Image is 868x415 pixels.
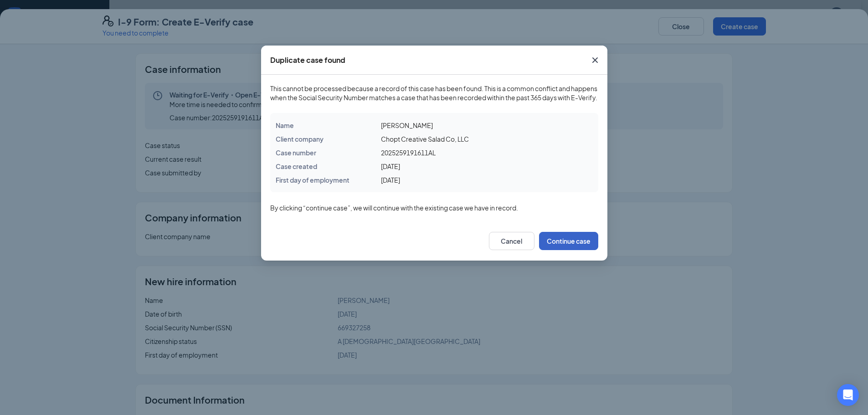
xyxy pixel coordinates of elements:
span: [DATE] [381,162,400,170]
button: Continue case [539,232,598,250]
svg: Cross [590,55,601,66]
span: Case created [276,162,317,170]
span: 2025259191611AL [381,149,436,157]
span: By clicking “continue case”, we will continue with the existing case we have in record. [270,203,598,212]
button: Cancel [489,232,534,250]
span: Case number [276,149,316,157]
span: This cannot be processed because a record of this case has been found. This is a common conflict ... [270,84,598,102]
span: First day of employment [276,176,349,184]
span: Chopt Creative Salad Co, LLC [381,135,469,143]
span: Name [276,121,294,129]
button: Close [583,46,607,75]
span: [PERSON_NAME] [381,121,433,129]
div: Duplicate case found [270,55,345,65]
span: [DATE] [381,176,400,184]
div: Open Intercom Messenger [837,384,859,406]
span: Client company [276,135,324,143]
